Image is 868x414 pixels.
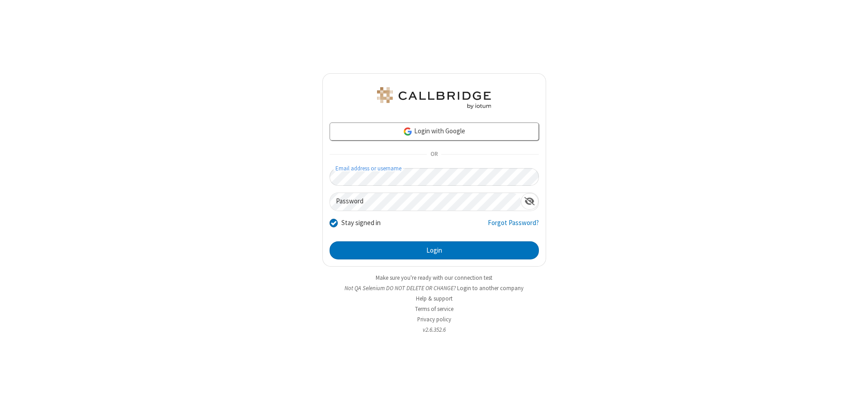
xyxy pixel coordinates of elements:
a: Make sure you're ready with our connection test [376,274,492,282]
a: Help & support [416,295,453,302]
button: Login to another company [457,284,524,292]
a: Forgot Password? [488,218,539,235]
input: Email address or username [330,168,539,186]
div: Show password [521,193,538,210]
button: Login [330,241,539,259]
input: Password [330,193,521,211]
img: QA Selenium DO NOT DELETE OR CHANGE [375,87,493,109]
img: google-icon.png [403,127,413,136]
span: OR [427,148,441,161]
a: Terms of service [415,305,453,313]
a: Privacy policy [417,315,451,323]
label: Stay signed in [341,218,381,228]
li: v2.6.352.6 [322,325,546,334]
a: Login with Google [330,122,539,141]
li: Not QA Selenium DO NOT DELETE OR CHANGE? [322,284,546,292]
